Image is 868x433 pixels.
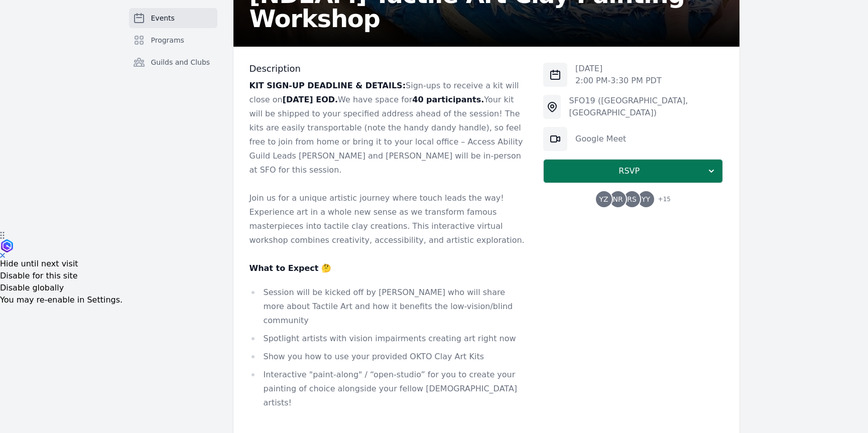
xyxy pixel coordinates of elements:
[569,95,723,119] div: SFO19 ([GEOGRAPHIC_DATA], [GEOGRAPHIC_DATA])
[129,8,217,88] nav: Sidebar
[250,191,528,247] p: Join us for a unique artistic journey where touch leads the way! Experience art in a whole new se...
[250,350,528,364] li: Show you how to use your provided OKTO Clay Art Kits
[412,95,484,104] strong: 40 participants.
[250,63,528,75] h3: Description
[575,75,662,87] p: 2:00 PM - 3:30 PM PDT
[129,30,217,50] a: Programs
[151,57,210,67] span: Guilds and Clubs
[129,52,217,72] a: Guilds and Clubs
[575,134,626,143] a: Google Meet
[575,63,662,75] p: [DATE]
[151,35,184,45] span: Programs
[129,8,217,28] a: Events
[250,368,528,410] li: Interactive "paint-along" / “open-studio” for you to create your painting of choice alongside you...
[283,95,338,104] strong: [DATE] EOD.
[151,13,175,23] span: Events
[250,81,406,90] strong: KIT SIGN-UP DEADLINE & DETAILS:
[613,196,623,203] span: NR
[652,193,671,207] span: + 15
[250,285,528,328] li: Session will be kicked off by [PERSON_NAME] who will share more about Tactile Art and how it bene...
[250,79,528,177] p: Sign-ups to receive a kit will close on We have space for Your kit will be shipped to your specif...
[543,159,723,183] button: RSVP
[250,332,528,346] li: Spotlight artists with vision impairments creating art right now
[642,196,650,203] span: YY
[627,196,637,203] span: RS
[250,263,332,273] strong: What to Expect 🤔
[552,165,706,177] span: RSVP
[599,196,608,203] span: YZ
